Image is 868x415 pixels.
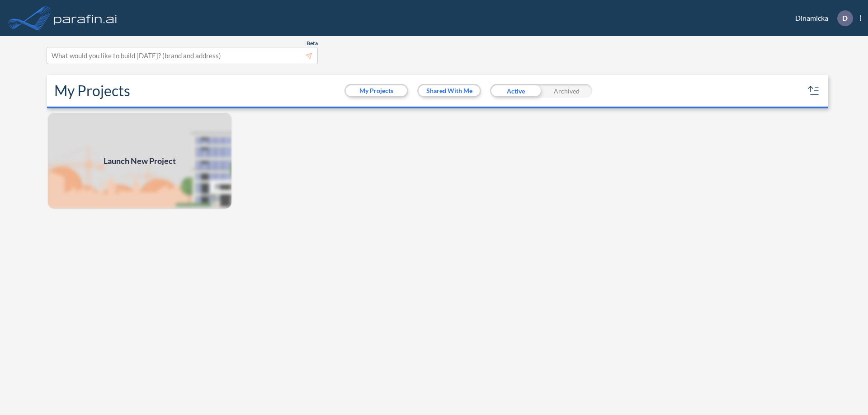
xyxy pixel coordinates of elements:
[104,155,176,167] span: Launch New Project
[842,14,848,22] p: D
[47,112,232,210] img: add
[419,85,480,96] button: Shared With Me
[52,9,119,27] img: logo
[307,40,318,47] span: Beta
[54,82,130,99] h2: My Projects
[807,84,821,98] button: sort
[541,84,592,98] div: Archived
[490,84,541,98] div: Active
[346,85,407,96] button: My Projects
[782,10,861,26] div: Dinamicka
[47,112,232,210] a: Launch New Project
